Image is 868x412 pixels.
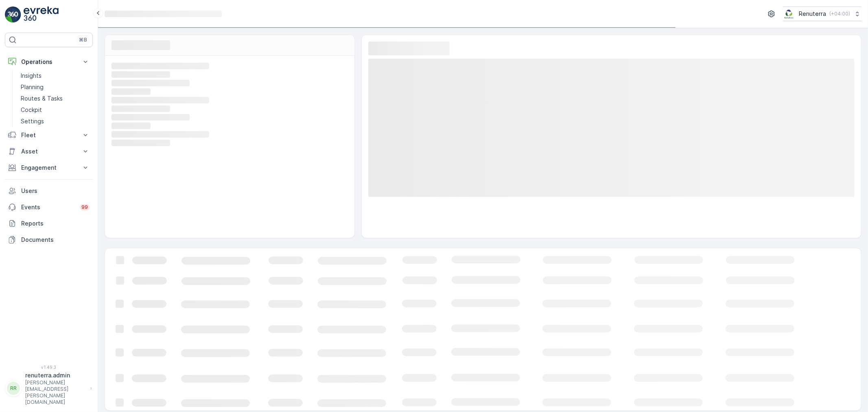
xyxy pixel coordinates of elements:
[21,83,44,91] p: Planning
[17,81,93,93] a: Planning
[24,7,59,23] img: logo_light-DOdMpM7g.png
[17,104,93,116] a: Cockpit
[829,11,850,17] p: ( +04:00 )
[21,58,77,66] p: Operations
[21,187,90,195] p: Users
[21,164,77,172] p: Engagement
[5,232,93,248] a: Documents
[7,382,20,395] div: RR
[21,72,42,80] p: Insights
[5,54,93,70] button: Operations
[5,183,93,199] a: Users
[5,371,93,405] button: RRrenuterra.admin[PERSON_NAME][EMAIL_ADDRESS][PERSON_NAME][DOMAIN_NAME]
[799,10,826,18] p: Renuterra
[21,219,90,228] p: Reports
[5,215,93,232] a: Reports
[5,143,93,160] button: Asset
[17,93,93,104] a: Routes & Tasks
[21,117,44,125] p: Settings
[79,37,87,43] p: ⌘B
[5,160,93,176] button: Engagement
[17,70,93,81] a: Insights
[81,204,88,210] p: 99
[5,127,93,143] button: Fleet
[17,116,93,127] a: Settings
[783,7,861,21] button: Renuterra(+04:00)
[25,379,86,405] p: [PERSON_NAME][EMAIL_ADDRESS][PERSON_NAME][DOMAIN_NAME]
[25,371,86,379] p: renuterra.admin
[21,94,63,103] p: Routes & Tasks
[21,203,75,211] p: Events
[21,147,77,156] p: Asset
[5,7,21,23] img: logo
[5,199,93,215] a: Events99
[5,365,93,370] span: v 1.49.3
[21,236,90,244] p: Documents
[783,9,796,18] img: Screenshot_2024-07-26_at_13.33.01.png
[21,131,77,139] p: Fleet
[21,106,42,114] p: Cockpit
